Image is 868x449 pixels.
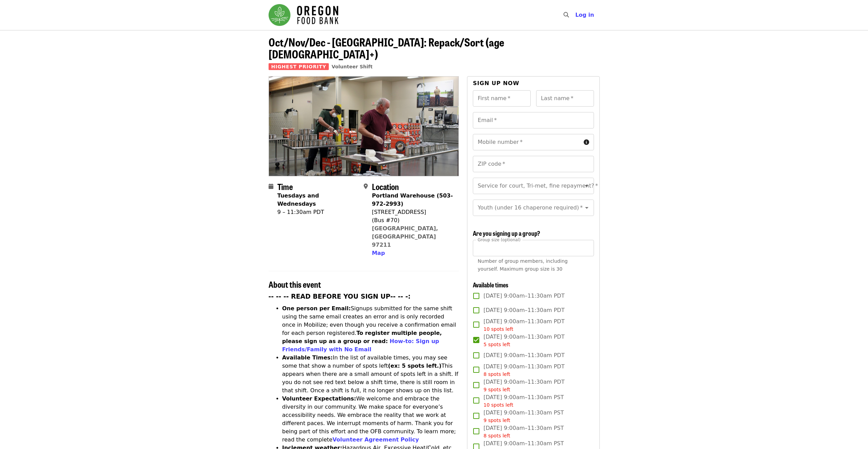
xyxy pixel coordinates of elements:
strong: Available Times: [282,354,333,361]
i: map-marker-alt icon [364,183,368,190]
button: Map [372,249,385,257]
a: How-to: Sign up Friends/Family with No Email [282,338,439,353]
strong: Volunteer Expectations: [282,395,357,402]
strong: Portland Warehouse (503-972-2993) [372,192,453,207]
span: Map [372,250,385,256]
span: [DATE] 9:00am–11:30am PDT [483,363,565,378]
span: Are you signing up a group? [473,229,540,237]
span: Log in [575,12,594,18]
img: Oct/Nov/Dec - Portland: Repack/Sort (age 16+) organized by Oregon Food Bank [269,77,459,176]
strong: To register multiple people, please sign up as a group or read: [282,330,442,344]
a: Volunteer Agreement Policy [333,436,419,443]
input: First name [473,90,531,107]
i: circle-info icon [584,139,589,146]
li: Signups submitted for the same shift using the same email creates an error and is only recorded o... [282,304,459,354]
span: About this event [269,278,321,290]
span: 10 spots left [483,402,513,408]
span: [DATE] 9:00am–11:30am PDT [483,333,565,348]
span: Available times [473,280,508,289]
span: [DATE] 9:00am–11:30am PST [483,424,564,439]
input: Last name [536,90,594,107]
span: [DATE] 9:00am–11:30am PDT [483,306,565,314]
span: [DATE] 9:00am–11:30am PST [483,393,564,409]
div: [STREET_ADDRESS] [372,208,453,216]
span: Location [372,180,399,192]
img: Oregon Food Bank - Home [269,4,338,26]
span: Number of group members, including yourself. Maximum group size is 30 [478,258,568,272]
input: ZIP code [473,156,594,172]
strong: One person per Email: [282,305,351,312]
span: Sign up now [473,80,519,86]
span: 10 spots left [483,326,513,332]
a: Volunteer Shift [332,64,373,69]
i: calendar icon [269,183,273,190]
li: In the list of available times, you may see some that show a number of spots left This appears wh... [282,354,459,395]
strong: -- -- -- READ BEFORE YOU SIGN UP-- -- -: [269,293,411,300]
i: search icon [563,12,569,18]
span: Oct/Nov/Dec - [GEOGRAPHIC_DATA]: Repack/Sort (age [DEMOGRAPHIC_DATA]+) [269,34,504,62]
span: [DATE] 9:00am–11:30am PST [483,409,564,424]
button: Log in [570,8,599,22]
a: [GEOGRAPHIC_DATA], [GEOGRAPHIC_DATA] 97211 [372,225,438,248]
span: Highest Priority [269,63,329,70]
span: [DATE] 9:00am–11:30am PDT [483,317,565,333]
div: (Bus #70) [372,216,453,224]
button: Open [582,203,592,213]
span: Group size (optional) [478,237,520,242]
span: [DATE] 9:00am–11:30am PDT [483,292,565,300]
span: [DATE] 9:00am–11:30am PDT [483,351,565,359]
strong: Tuesdays and Wednesdays [277,192,319,207]
input: [object Object] [473,240,594,256]
li: We welcome and embrace the diversity in our community. We make space for everyone’s accessibility... [282,395,459,444]
input: Search [573,7,579,23]
strong: (ex: 5 spots left.) [388,363,441,369]
span: 8 spots left [483,433,510,438]
span: Time [277,180,293,192]
span: 9 spots left [483,418,510,423]
button: Open [582,181,592,191]
input: Email [473,112,594,128]
span: 9 spots left [483,387,510,392]
span: [DATE] 9:00am–11:30am PDT [483,378,565,393]
div: 9 – 11:30am PDT [277,208,358,216]
span: 8 spots left [483,371,510,377]
input: Mobile number [473,134,581,150]
span: 5 spots left [483,342,510,347]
